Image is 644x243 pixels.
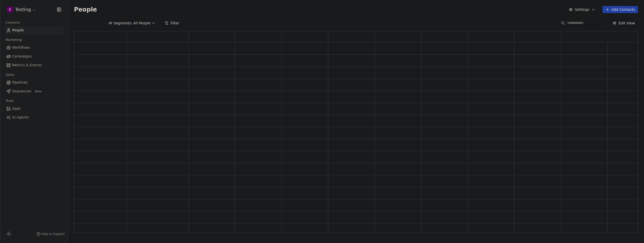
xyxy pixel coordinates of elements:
[162,20,182,27] button: Filter
[12,45,30,50] span: Workflows
[12,80,28,85] span: Pipelines
[4,26,64,34] a: People
[12,63,42,68] span: Metrics & Events
[4,61,64,69] a: Metrics & Events
[113,21,132,26] span: Segments:
[4,87,64,95] a: SequencesBeta
[15,6,31,13] span: Testing
[6,5,37,14] button: ETesting
[12,115,29,120] span: AI Agents
[610,20,638,27] button: Edit View
[602,6,638,13] button: Add Contacts
[74,6,97,13] span: People
[9,7,11,12] span: E
[4,71,17,79] span: Sales
[4,78,64,87] a: Pipelines
[4,104,64,113] a: Apps
[12,106,21,111] span: Apps
[42,232,65,236] span: Help & Support
[4,52,64,60] a: Campaigns
[4,43,64,52] a: Workflows
[12,89,31,94] span: Sequences
[4,113,64,122] a: AI Agents
[4,97,16,105] span: Tools
[3,36,24,44] span: Marketing
[36,232,65,236] a: Help & Support
[133,21,150,26] span: All People
[12,54,32,59] span: Campaigns
[33,89,43,94] span: Beta
[3,19,22,26] span: Contacts
[12,28,24,33] span: People
[566,6,598,13] button: Settings
[74,42,638,233] div: grid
